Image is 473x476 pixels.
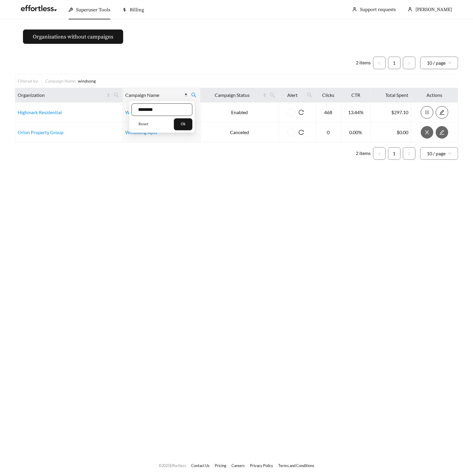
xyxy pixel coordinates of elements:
[295,106,307,119] button: reload
[373,57,386,69] button: left
[420,57,458,69] div: Page Size
[270,92,275,98] span: search
[436,109,448,115] a: edit
[33,33,113,41] span: Organizations without campaigns
[200,123,279,142] td: Canceled
[341,88,371,103] th: CTR
[159,463,186,468] span: © 2025 Effortless
[295,126,307,139] button: reload
[378,152,381,156] span: left
[250,463,273,468] a: Privacy Policy
[415,7,452,13] span: [PERSON_NAME]
[125,129,157,135] a: Windsong Apts
[18,129,64,135] a: Orion Property Group
[388,148,400,159] a: 1
[427,57,452,69] span: 10 / page
[78,78,96,83] span: windsong
[189,90,199,100] span: search
[111,90,121,100] span: search
[407,152,411,156] span: right
[403,57,415,69] button: right
[371,88,411,103] th: Total Spent
[427,148,452,159] span: 10 / page
[436,129,448,135] a: edit
[231,463,245,468] a: Careers
[23,30,123,44] button: Organizations without campaigns
[18,109,62,115] a: Highmark Residential
[304,90,315,100] span: search
[356,57,371,69] li: 2 items
[132,118,155,130] button: Reset
[371,103,411,123] td: $297.10
[181,121,186,127] span: Ok
[200,103,279,123] td: Enabled
[403,57,415,69] li: Next Page
[316,88,341,103] th: Clicks
[138,121,148,127] span: Reset
[125,109,172,115] a: Windsong Apartments
[76,7,110,13] span: Superuser Tools
[436,110,448,115] span: edit
[388,147,401,160] li: 1
[371,123,411,142] td: $0.00
[411,88,458,103] th: Actions
[18,78,41,84] div: Filtered by:
[125,92,183,99] span: Campaign Name
[295,110,307,115] span: reload
[282,92,303,99] span: Alert
[307,92,312,98] span: search
[191,92,197,98] span: search
[436,126,448,139] button: edit
[341,103,371,123] td: 13.44%
[356,147,371,160] li: 2 items
[215,463,226,468] a: Pricing
[407,61,411,65] span: right
[378,61,381,65] span: left
[373,147,386,160] li: Previous Page
[278,463,314,468] a: Terms and Conditions
[18,92,106,99] span: Organization
[388,57,401,69] li: 1
[316,123,341,142] td: 0
[316,103,341,123] td: 468
[45,78,76,83] span: Campaign Name :
[421,106,433,119] button: pause
[421,110,433,115] span: pause
[295,130,307,135] span: reload
[373,147,386,160] button: left
[420,147,458,160] div: Page Size
[388,57,400,69] a: 1
[130,7,144,13] span: Billing
[114,92,119,98] span: search
[191,463,210,468] a: Contact Us
[268,90,278,100] span: search
[174,118,192,130] button: Ok
[403,147,415,160] button: right
[373,57,386,69] li: Previous Page
[360,7,396,13] a: Support requests
[341,123,371,142] td: 0.00%
[203,92,262,99] span: Campaign Status
[436,106,448,119] button: edit
[403,147,415,160] li: Next Page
